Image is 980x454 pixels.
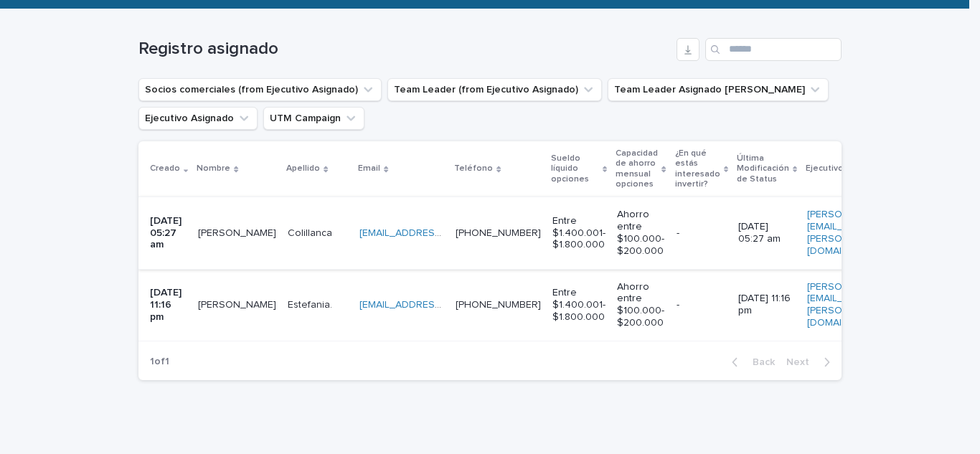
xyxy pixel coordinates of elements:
a: [PHONE_NUMBER] [456,228,541,238]
p: [PERSON_NAME] [198,224,279,240]
button: Team Leader Asignado LLamados [608,78,829,101]
p: Entre $1.400.001- $1.800.000 [552,287,606,323]
button: Team Leader (from Ejecutivo Asignado) [387,78,602,101]
input: Search [705,38,842,61]
button: Next [781,356,842,369]
button: Back [720,356,781,369]
p: Email [358,161,380,176]
span: Back [744,357,775,367]
button: Socios comerciales (from Ejecutivo Asignado) [138,78,382,101]
p: [PERSON_NAME] [198,296,279,311]
h1: Registro asignado [138,39,671,60]
a: [EMAIL_ADDRESS][DOMAIN_NAME] [359,228,522,238]
p: - [677,227,727,240]
p: Ahorro entre $100.000- $200.000 [617,209,664,257]
p: Estefania. [288,296,335,311]
p: Ahorro entre $100.000- $200.000 [617,281,664,329]
p: Ejecutivo Asignado [806,161,884,176]
p: - [677,299,727,311]
p: [DATE] 05:27 am [738,221,796,245]
a: [PHONE_NUMBER] [456,300,541,310]
p: ¿En qué estás interesado invertir? [675,146,720,193]
p: Entre $1.400.001- $1.800.000 [552,215,606,251]
span: Next [786,357,818,367]
p: [DATE] 11:16 pm [150,287,187,323]
p: [DATE] 05:27 am [150,215,187,251]
p: Creado [150,161,180,176]
p: Teléfono [454,161,493,176]
button: UTM Campaign [263,107,364,130]
p: 1 of 1 [138,344,181,379]
p: Colillanca [288,224,335,240]
p: Nombre [197,161,230,176]
p: Apellido [286,161,320,176]
a: [PERSON_NAME][EMAIL_ADDRESS][PERSON_NAME][DOMAIN_NAME] [807,281,892,329]
p: Última Modificación de Status [737,151,789,187]
a: [PERSON_NAME][EMAIL_ADDRESS][PERSON_NAME][DOMAIN_NAME] [807,209,892,257]
a: [EMAIL_ADDRESS][DOMAIN_NAME] [359,300,522,310]
p: Sueldo líquido opciones [551,151,599,187]
p: [DATE] 11:16 pm [738,293,796,317]
p: Capacidad de ahorro mensual opciones [616,146,658,193]
button: Ejecutivo Asignado [138,107,258,130]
